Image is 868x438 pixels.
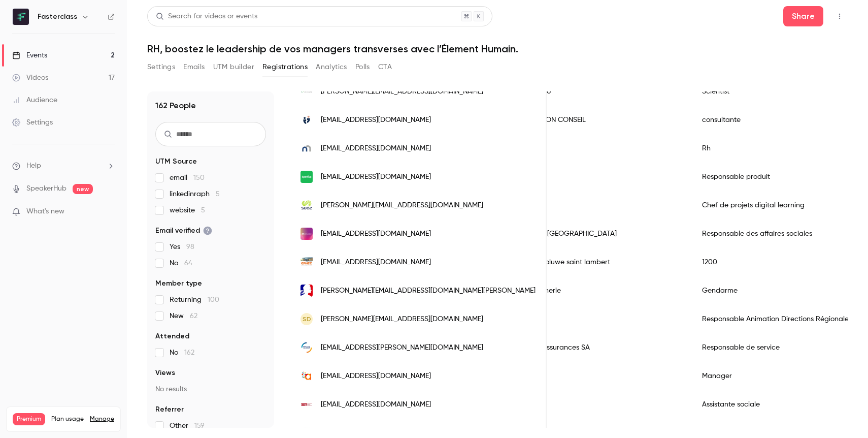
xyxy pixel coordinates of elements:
[12,95,57,105] div: Audience
[355,59,370,75] button: Polls
[155,278,202,289] span: Member type
[170,421,205,431] span: Other
[321,172,431,182] span: [EMAIL_ADDRESS][DOMAIN_NAME]
[692,333,862,362] div: Responsable de service
[321,257,431,268] span: [EMAIL_ADDRESS][DOMAIN_NAME]
[190,312,197,320] span: 62
[378,59,392,75] button: CTA
[12,73,48,83] div: Videos
[155,226,212,236] span: Email verified
[193,174,205,181] span: 150
[301,114,313,126] img: perfhomme.com
[262,59,308,75] button: Registrations
[28,16,50,24] div: v 4.0.25
[155,157,266,431] section: facet-groups
[201,207,205,214] span: 5
[321,399,431,410] span: [EMAIL_ADDRESS][DOMAIN_NAME]
[321,342,483,353] span: [EMAIL_ADDRESS][PERSON_NAME][DOMAIN_NAME]
[507,276,692,305] div: Gendarmerie
[507,305,692,333] div: MMA
[186,243,194,251] span: 98
[301,398,313,411] img: evam.ch
[90,415,114,423] a: Manage
[507,191,692,220] div: SUEZ
[170,258,192,268] span: No
[692,276,862,305] div: Gendarme
[692,362,862,390] div: Manager
[26,183,66,194] a: SpeakerHub
[155,157,197,167] span: UTM Source
[507,390,692,419] div: EVAM
[41,59,49,67] img: tab_domain_overview_orange.svg
[213,59,254,75] button: UTM builder
[692,163,862,191] div: Responsable produit
[216,191,220,198] span: 5
[692,390,862,419] div: Assistante sociale
[507,77,692,106] div: Sciensano
[692,220,862,248] div: Responsable des affaires sociales
[155,100,196,112] h1: 162 People
[13,413,45,425] span: Premium
[115,59,123,67] img: tab_keywords_by_traffic_grey.svg
[208,296,219,303] span: 100
[321,371,431,382] span: [EMAIL_ADDRESS][DOMAIN_NAME]
[13,9,29,25] img: Fasterclass
[692,77,862,106] div: Scientist
[170,348,194,358] span: No
[155,384,266,394] p: No results
[51,415,84,423] span: Plan usage
[507,333,692,362] div: SMACL Assurances SA
[156,11,257,22] div: Search for videos or events
[155,404,184,415] span: Referrer
[52,60,78,67] div: Domaine
[321,200,483,211] span: [PERSON_NAME][EMAIL_ADDRESS][DOMAIN_NAME]
[170,205,205,215] span: website
[301,370,313,382] img: aneo.fr
[301,85,313,98] img: sciensano.be
[507,362,692,390] div: Aneo
[183,59,205,75] button: Emails
[301,171,313,183] img: sparkup.app
[507,248,692,276] div: Ephec woluwe saint lambert
[321,86,483,97] span: [PERSON_NAME][EMAIL_ADDRESS][DOMAIN_NAME]
[170,295,219,305] span: Returning
[316,59,347,75] button: Analytics
[301,285,313,297] img: gendarmerie.interieur.gouv.fr
[170,173,205,183] span: email
[12,50,47,60] div: Events
[26,161,41,171] span: Help
[321,229,431,239] span: [EMAIL_ADDRESS][DOMAIN_NAME]
[301,199,313,211] img: suez.com
[16,26,24,35] img: website_grey.svg
[692,191,862,220] div: Chef de projets digital learning
[507,220,692,248] div: INTELCIA [GEOGRAPHIC_DATA]
[184,260,192,267] span: 64
[155,331,189,341] span: Attended
[301,142,313,154] img: nbb.be
[303,315,311,324] span: sD
[16,16,24,24] img: logo_orange.svg
[12,117,53,128] div: Settings
[170,189,220,199] span: linkedinraph
[321,115,431,126] span: [EMAIL_ADDRESS][DOMAIN_NAME]
[507,106,692,134] div: DA MISSION CONSEIL
[301,256,313,268] img: students.ephec.be
[507,163,692,191] div: Sparkup
[301,228,313,240] img: intelcia.com
[194,422,205,429] span: 159
[692,248,862,276] div: 1200
[301,341,313,354] img: smacl.fr
[38,12,77,22] h6: Fasterclass
[507,134,692,163] div: Nbb
[170,311,197,321] span: New
[26,26,115,35] div: Domaine: [DOMAIN_NAME]
[321,286,536,296] span: [PERSON_NAME][EMAIL_ADDRESS][DOMAIN_NAME][PERSON_NAME]
[147,59,175,75] button: Settings
[321,314,483,325] span: [PERSON_NAME][EMAIL_ADDRESS][DOMAIN_NAME]
[147,43,848,55] h1: RH, boostez le leadership de vos managers transverses avec l’Élement Humain.
[170,242,194,252] span: Yes
[155,368,175,378] span: Views
[73,184,93,194] span: new
[184,349,194,356] span: 162
[126,60,155,67] div: Mots-clés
